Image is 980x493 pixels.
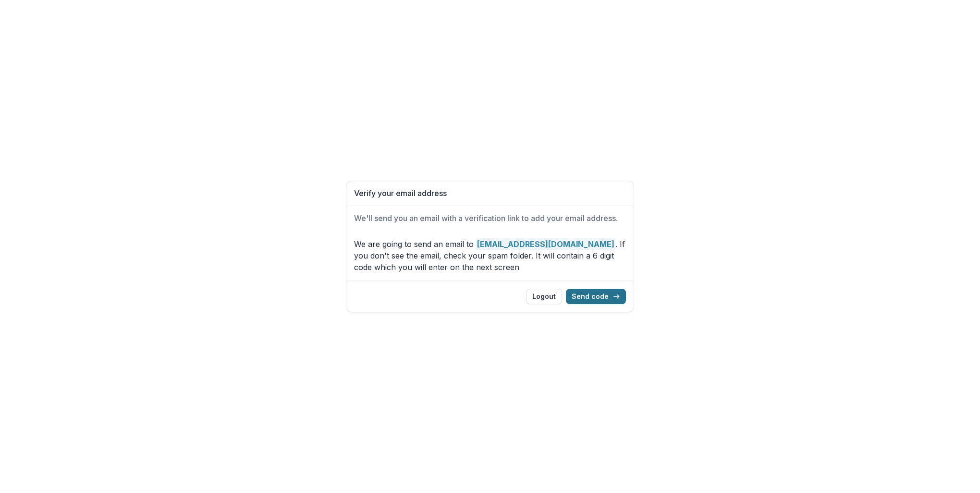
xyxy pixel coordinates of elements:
button: Logout [526,289,562,304]
strong: [EMAIL_ADDRESS][DOMAIN_NAME] [476,238,615,250]
button: Send code [566,289,626,304]
h1: Verify your email address [354,189,626,198]
h2: We'll send you an email with a verification link to add your email address. [354,214,626,223]
p: We are going to send an email to . If you don't see the email, check your spam folder. It will co... [354,238,626,273]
